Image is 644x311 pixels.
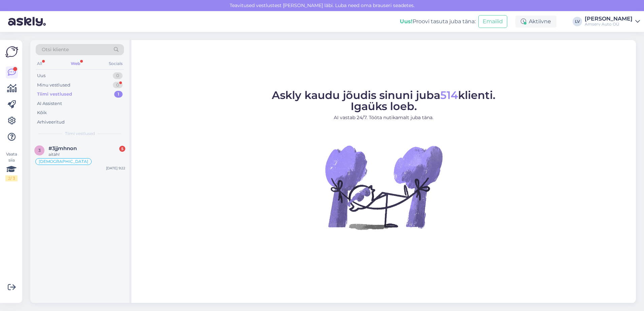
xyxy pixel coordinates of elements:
div: 2 / 3 [5,175,18,181]
div: Kõik [37,109,47,116]
div: Uus [37,72,45,79]
span: Otsi kliente [42,46,69,53]
div: Arhiveeritud [37,119,65,126]
button: Emailid [478,15,507,28]
div: AI Assistent [37,100,62,107]
p: AI vastab 24/7. Tööta nutikamalt juba täna. [272,114,495,121]
div: Tiimi vestlused [37,91,72,98]
div: Amserv Auto OÜ [585,22,633,27]
div: All [36,59,43,68]
img: No Chat active [323,127,444,248]
span: Tiimi vestlused [65,131,95,137]
span: Askly kaudu jõudis sinuni juba klienti. Igaüks loeb. [272,89,495,113]
div: 0 [113,82,123,89]
span: 514 [440,89,458,102]
div: Minu vestlused [37,82,70,89]
div: 1 [114,91,123,98]
span: 3 [38,148,41,153]
span: #3jjmhnon [49,145,77,151]
div: Vaata siia [5,151,18,181]
div: Aktiivne [515,15,556,28]
div: Socials [107,59,124,68]
span: [DEMOGRAPHIC_DATA] [39,160,88,164]
div: 5 [119,146,125,152]
div: [DATE] 9:22 [106,166,125,171]
div: Web [69,59,82,68]
div: [PERSON_NAME] [585,16,633,22]
div: Proovi tasuta juba täna: [400,18,476,26]
div: LV [573,17,582,26]
a: [PERSON_NAME]Amserv Auto OÜ [585,16,640,27]
div: aitäh! [49,151,125,158]
div: 0 [113,72,123,79]
img: Askly Logo [5,45,18,58]
b: Uus! [400,18,413,25]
